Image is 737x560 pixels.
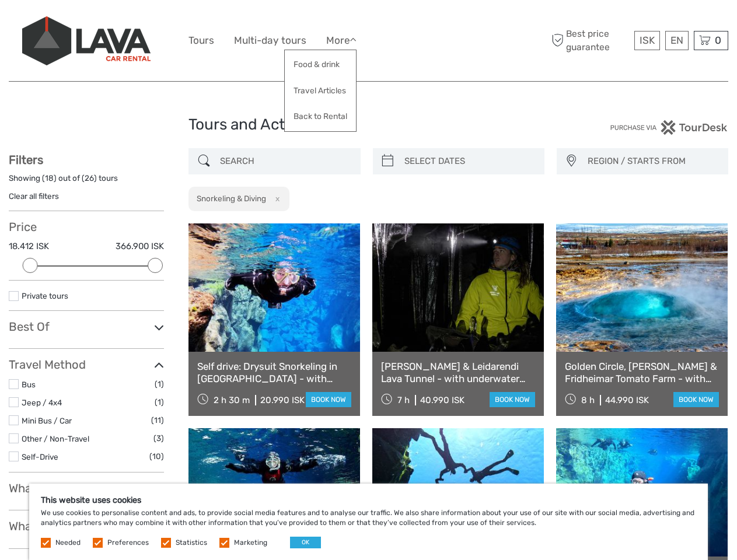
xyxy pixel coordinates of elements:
a: Clear all filters [9,191,59,201]
label: 18.412 ISK [9,240,49,253]
span: Best price guarantee [549,27,631,53]
span: (3) [153,432,164,445]
h5: This website uses cookies [41,495,696,505]
h2: Snorkeling & Diving [197,194,266,203]
a: More [326,32,357,49]
a: Private tours [22,291,68,300]
h1: Tours and Activities [188,116,549,134]
label: Preferences [107,538,149,548]
a: book now [490,392,535,407]
label: 18 [45,173,54,184]
img: PurchaseViaTourDesk.png [610,120,728,135]
a: Multi-day tours [234,32,306,49]
input: SELECT DATES [400,151,539,171]
a: book now [306,392,351,407]
a: Back to Rental [285,105,356,128]
a: Jeep / 4x4 [22,398,62,407]
a: Self drive: Drysuit Snorkeling in [GEOGRAPHIC_DATA] - with underwater photos [197,360,351,384]
label: Statistics [176,538,207,548]
a: Self-Drive [22,452,58,461]
button: OK [290,537,321,548]
a: Bus [22,380,36,389]
span: 2 h 30 m [214,395,250,405]
img: 523-13fdf7b0-e410-4b32-8dc9-7907fc8d33f7_logo_big.jpg [22,16,151,65]
button: REGION / STARTS FROM [582,152,722,171]
h3: Best Of [9,320,164,334]
a: [PERSON_NAME] & Leidarendi Lava Tunnel - with underwater photos [381,360,535,384]
button: x [268,192,284,205]
span: 8 h [581,395,595,405]
span: ISK [640,34,655,46]
span: (10) [149,450,164,463]
div: We use cookies to personalise content and ads, to provide social media features and to analyse ou... [29,484,708,560]
label: Marketing [234,538,267,548]
div: 20.990 ISK [260,395,305,405]
div: EN [665,31,689,50]
label: Needed [55,538,81,548]
p: We're away right now. Please check back later! [16,20,132,30]
a: Other / Non-Travel [22,434,89,443]
span: (1) [155,395,164,409]
span: (11) [151,414,164,427]
h3: Price [9,220,164,234]
label: 26 [85,173,94,184]
button: Open LiveChat chat widget [134,18,148,32]
a: book now [673,392,719,407]
a: Travel Articles [285,79,356,102]
strong: Filters [9,153,43,167]
label: 366.900 ISK [116,240,164,253]
input: SEARCH [215,151,354,171]
h3: What do you want to see? [9,481,164,495]
a: Golden Circle, [PERSON_NAME] & Fridheimar Tomato Farm - with photos [565,360,719,384]
a: Tours [188,32,214,49]
span: 0 [713,34,723,46]
a: Food & drink [285,53,356,76]
span: (1) [155,377,164,391]
div: Showing ( ) out of ( ) tours [9,173,164,191]
span: 7 h [397,395,410,405]
h3: What do you want to do? [9,519,164,533]
div: 44.990 ISK [605,395,649,405]
a: Mini Bus / Car [22,416,72,425]
h3: Travel Method [9,358,164,372]
div: 40.990 ISK [420,395,464,405]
